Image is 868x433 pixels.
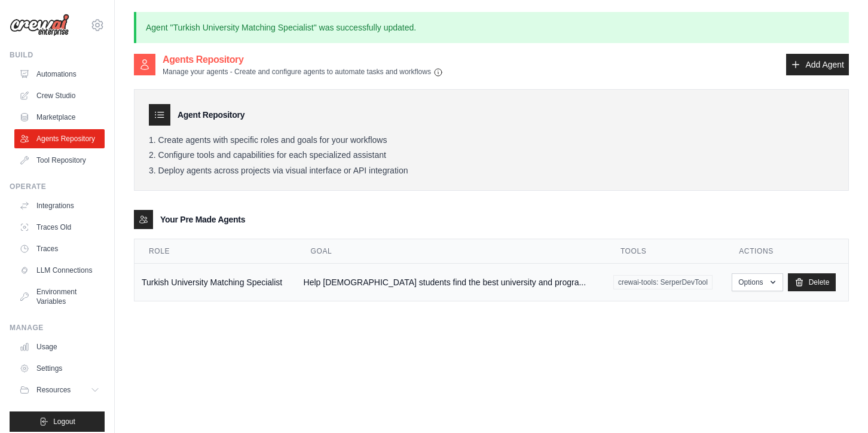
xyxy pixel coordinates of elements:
[14,129,105,148] a: Agents Repository
[10,323,105,333] div: Manage
[135,264,297,301] td: Turkish University Matching Specialist
[606,239,725,264] th: Tools
[134,12,849,43] p: Agent "Turkish University Matching Specialist" was successfully updated.
[149,150,834,161] li: Configure tools and capabilities for each specialized assistant
[14,359,105,378] a: Settings
[10,411,105,432] button: Logout
[149,166,834,176] li: Deploy agents across projects via visual interface or API integration
[36,385,71,395] span: Resources
[297,264,606,301] td: Help [DEMOGRAPHIC_DATA] students find the best university and progra...
[10,182,105,191] div: Operate
[14,261,105,280] a: LLM Connections
[14,282,105,311] a: Environment Variables
[14,108,105,127] a: Marketplace
[732,273,783,291] button: Options
[10,14,69,36] img: Logo
[163,67,443,77] p: Manage your agents - Create and configure agents to automate tasks and workflows
[14,337,105,356] a: Usage
[14,151,105,170] a: Tool Repository
[14,86,105,105] a: Crew Studio
[14,65,105,84] a: Automations
[788,273,836,291] a: Delete
[149,135,834,146] li: Create agents with specific roles and goals for your workflows
[613,275,713,289] span: crewai-tools: SerperDevTool
[786,54,849,75] a: Add Agent
[725,239,848,264] th: Actions
[135,239,297,264] th: Role
[14,239,105,258] a: Traces
[14,218,105,237] a: Traces Old
[178,109,244,121] h3: Agent Repository
[53,417,75,426] span: Logout
[163,53,443,67] h2: Agents Repository
[297,239,606,264] th: Goal
[10,50,105,60] div: Build
[14,380,105,400] button: Resources
[14,196,105,215] a: Integrations
[160,214,245,225] h3: Your Pre Made Agents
